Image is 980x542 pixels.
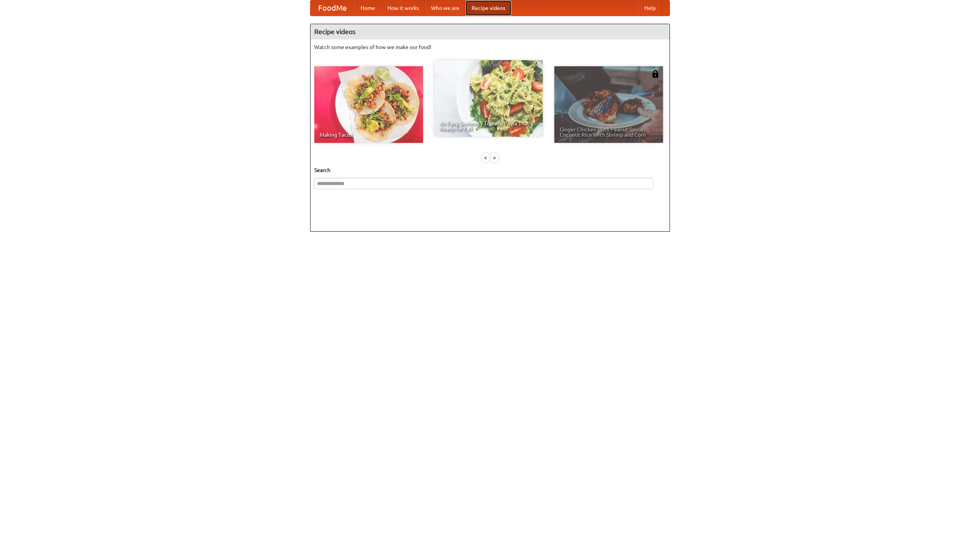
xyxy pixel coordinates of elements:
a: FoodMe [310,0,354,16]
a: An Easy, Summery Tomato Pasta That's Ready for Fall [434,60,543,137]
a: Help [638,0,662,16]
div: » [491,153,498,162]
a: Home [354,0,381,16]
span: Making Tacos [320,132,418,138]
img: 483408.png [652,70,659,78]
h4: Recipe videos [310,24,670,39]
a: Recipe videos [465,0,511,16]
span: An Easy, Summery Tomato Pasta That's Ready for Fall [439,121,537,131]
a: Making Tacos [314,66,423,143]
h5: Search [314,166,666,174]
a: Who we are [425,0,465,16]
a: How it works [381,0,425,16]
div: « [482,153,489,162]
p: Watch some examples of how we make our food! [314,43,666,51]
